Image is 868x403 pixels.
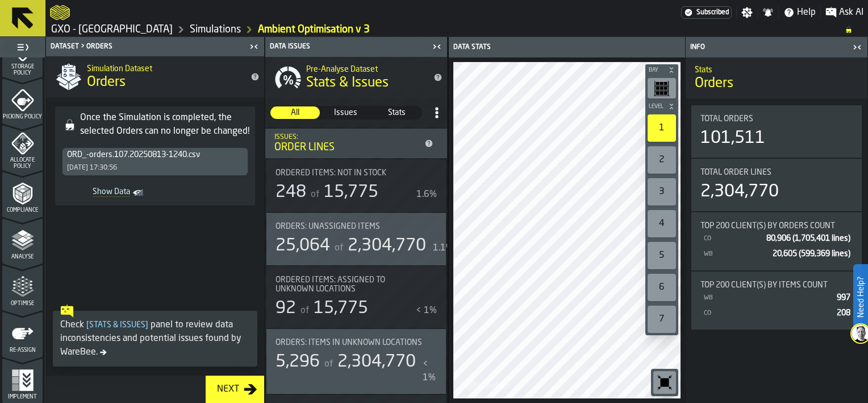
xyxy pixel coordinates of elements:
[46,56,264,97] div: title-Orders
[2,301,43,307] span: Optimise
[700,182,779,202] div: 2,304,770
[645,76,678,101] div: button-toolbar-undefined
[276,275,437,294] div: Title
[645,112,678,144] div: button-toolbar-undefined
[276,298,296,319] div: 92
[322,107,370,118] span: Issues
[700,168,853,177] div: Title
[648,114,676,142] div: 1
[2,64,43,76] span: Storage Policy
[700,305,853,320] div: StatList-item-CO
[691,272,862,330] div: stat-Top 200 client(s) by Items count
[700,221,853,231] div: Title
[2,78,43,124] li: menu Picking Policy
[700,231,853,246] div: StatList-item-CO
[266,159,446,212] div: stat-Ordered Items: Not in Stock
[646,67,666,73] span: Bay
[646,104,666,110] span: Level
[324,184,378,201] span: 15,775
[797,6,816,19] span: Help
[648,242,676,269] div: 5
[821,6,868,19] label: button-toggle-Ask AI
[2,31,43,77] li: menu Storage Policy
[266,329,446,394] div: stat-Orders: Items in Unknown locations
[258,23,370,36] a: link-to-/wh/i/ae0cd702-8cb1-4091-b3be-0aee77957c79/simulations/30e8f166-87fc-473a-ba99-60d1ff3cc15b
[87,73,126,92] span: Orders
[700,128,765,149] div: 101,511
[645,176,678,208] div: button-toolbar-undefined
[849,40,865,54] label: button-toggle-Close me
[700,114,853,124] div: Title
[703,235,762,242] div: CO
[703,310,832,317] div: CO
[337,353,416,371] span: 2,304,770
[271,107,319,118] span: All
[839,6,863,19] span: Ask AI
[700,168,771,177] span: Total Order Lines
[46,37,264,56] header: Dataset > Orders
[87,62,241,73] h2: Sub Title
[206,376,264,403] button: button-Next
[311,190,319,199] span: of
[265,37,447,57] header: Data Issues
[265,57,447,98] div: title-Stats & Issues
[645,64,678,76] button: button-
[62,147,248,176] div: DropdownMenuValue-c7b8e389-775d-424e-acd8-a9b192b41ce9[DATE] 17:30:56
[681,6,732,19] a: link-to-/wh/i/ae0cd702-8cb1-4091-b3be-0aee77957c79/settings/billing
[688,43,849,51] div: Info
[276,275,423,294] div: Title
[60,318,250,359] div: Check panel to review data inconsistencies and potential issues found by WareBee.
[373,107,421,118] span: Stats
[276,168,423,178] div: Title
[2,39,43,55] label: button-toggle-Toggle Full Menu
[190,23,241,36] a: link-to-/wh/i/ae0cd702-8cb1-4091-b3be-0aee77957c79
[645,101,678,112] button: button-
[372,106,422,119] div: thumb
[2,171,43,217] li: menu Compliance
[67,150,243,159] div: DropdownMenuValue-c7b8e389-775d-424e-acd8-a9b192b41ce9
[766,235,850,242] span: 80,906 (1,705,401 lines)
[423,357,437,385] div: < 1%
[306,63,424,74] h2: Sub Title
[274,141,420,154] div: Order Lines
[276,236,330,256] div: 25,064
[2,218,43,264] li: menu Analyse
[372,106,422,120] label: button-switch-multi-Stats
[700,114,753,124] span: Total Orders
[837,309,850,317] span: 208
[67,164,117,172] div: [DATE] 17:30:56
[314,300,368,317] span: 15,775
[703,250,768,258] div: WB
[645,208,678,240] div: button-toolbar-undefined
[66,187,130,199] span: Show Data
[456,373,520,396] a: logo-header
[2,125,43,170] li: menu Allocate Policy
[321,106,370,119] div: thumb
[837,294,850,302] span: 997
[276,222,380,231] span: Orders: Unassigned Items
[266,266,446,328] div: stat-Ordered items: Assigned to unknown locations
[80,111,251,138] div: Once the Simulation is completed, the selected Orders can no longer be changed!
[86,321,89,329] span: [
[645,144,678,176] div: button-toolbar-undefined
[648,210,676,237] div: 4
[645,303,678,335] div: button-toolbar-undefined
[276,352,320,372] div: 5,296
[700,281,853,290] div: Title
[276,275,423,294] span: Ordered items: Assigned to unknown locations
[84,321,151,329] span: Stats & Issues
[690,103,863,332] section: card-SimulationDashboardCard
[696,9,729,17] span: Subscribed
[700,290,853,305] div: StatList-item-WB
[703,294,832,302] div: WB
[645,240,678,272] div: button-toolbar-undefined
[276,222,437,231] div: Title
[276,222,423,231] div: Title
[2,347,43,353] span: Re-assign
[737,7,757,18] label: button-toggle-Settings
[62,185,151,201] a: toggle-dataset-table-Show Data
[55,106,255,205] div: alert-Once the Simulation is completed, the selected Orders can no longer be changed!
